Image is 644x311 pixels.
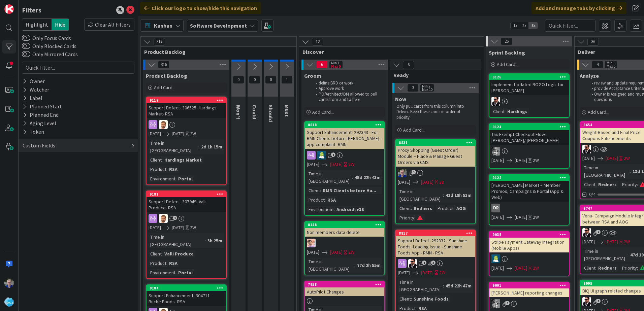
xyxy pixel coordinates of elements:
[607,61,615,65] div: Min 1
[190,224,196,231] div: 2W
[149,233,205,248] div: Time in [GEOGRAPHIC_DATA]
[412,205,434,212] div: Redners
[607,65,615,68] div: Max 5
[414,214,415,221] span: :
[489,181,569,202] div: [PERSON_NAME] Market – Member Promos, Campaigns & Portal (App & Web)
[545,20,595,32] input: Quick Filter...
[501,37,512,45] span: 26
[396,104,475,120] p: Only pull cards from this column into Deliver. Keep these cards in order of priority.
[312,38,323,46] span: 12
[302,48,475,55] span: Discover
[489,231,570,276] a: 9038Stripe Payment Gateway Integration (Mobile Apps)RD[DATE][DATE]2W
[267,105,274,122] span: Should
[489,97,569,106] div: AC
[312,109,334,115] span: Add Card...
[206,237,224,244] div: 3h 25m
[606,155,618,162] span: [DATE]
[395,139,476,224] a: 8831Proxy Shopping (Guest Order) Module – Place & Manage Guest Orders via CMSRT[DATE][DATE]3DTime...
[233,76,244,84] span: 0
[331,61,339,65] div: Min 1
[312,80,384,86] li: define BRD or work
[317,151,326,160] img: RD
[398,295,411,303] div: Client
[489,282,569,288] div: 9001
[305,222,384,228] div: 8148
[455,205,468,212] div: AOG
[489,147,569,155] div: KS
[398,269,410,276] span: [DATE]
[403,127,425,133] span: Add Card...
[52,19,69,31] span: Hide
[398,214,414,221] div: Priority
[491,299,500,308] img: KS
[335,206,366,213] div: Android, iOS
[147,191,226,212] div: 9181Support Defect- 307949- Valli Produce- RSA
[582,247,627,262] div: Time in [GEOGRAPHIC_DATA]
[150,286,226,290] div: 9184
[251,105,258,119] span: Could
[491,265,504,272] span: [DATE]
[305,151,384,160] div: RD
[304,221,385,275] a: 8148Non members data deleteRS[DATE][DATE]2WTime in [GEOGRAPHIC_DATA]:77d 2h 55m
[149,139,198,154] div: Time in [GEOGRAPHIC_DATA]
[4,297,14,307] img: avatar
[281,76,293,84] span: 1
[198,143,199,150] span: :
[147,285,226,306] div: 9184Support Enhancement- 304711- Buche Foods- RSA
[312,92,384,103] li: PO/Architect/DM allowed to pull cards from and to here
[305,122,384,149] div: 8818Support Enhancement- 292343 - For RMN Clients before [PERSON_NAME] - app complaint- RMN
[411,295,412,303] span: :
[492,75,569,79] div: 9126
[167,166,179,173] div: RSA
[491,254,500,263] img: RD
[436,205,454,212] div: Product
[147,285,226,291] div: 9184
[149,166,166,173] div: Product
[149,260,166,267] div: Product
[147,191,226,197] div: 9181
[637,181,638,188] span: :
[331,152,335,157] span: 1
[580,72,599,79] span: Analyze
[176,175,194,182] div: Portal
[147,291,226,306] div: Support Enhancement- 304711- Buche Foods- RSA
[511,22,520,29] span: 1x
[22,43,30,49] button: Only Blocked Cards
[352,174,353,181] span: :
[489,74,569,95] div: 9126Implement Updated BOGO Logic for [PERSON_NAME]
[489,254,569,263] div: RD
[22,85,50,94] div: Watcher
[533,214,539,221] div: 2W
[396,146,475,167] div: Proxy Shopping (Guest Order) Module – Place & Manage Guest Orders via CMS
[529,22,538,29] span: 3x
[326,196,337,204] div: RSA
[454,205,455,212] span: :
[305,287,384,296] div: AutoPilot Changes
[159,214,168,223] img: AS
[515,157,527,164] span: [DATE]
[395,96,406,102] span: Now
[304,72,321,79] span: Groom
[592,61,603,69] span: 4
[176,269,194,276] div: Portal
[305,281,384,287] div: 7958
[624,238,630,245] div: 2W
[588,109,609,115] span: Add Card...
[505,108,506,115] span: :
[172,224,184,231] span: [DATE]
[158,61,169,69] span: 316
[150,98,226,103] div: 9119
[443,192,444,199] span: :
[491,97,500,106] img: AC
[167,260,179,267] div: RSA
[22,94,43,102] div: Label
[396,140,475,167] div: 8831Proxy Shopping (Guest Order) Module – Place & Manage Guest Orders via CMS
[595,264,597,272] span: :
[22,62,134,74] input: Quick Filter...
[305,228,384,237] div: Non members data delete
[235,105,242,119] span: Won't
[304,121,385,216] a: 8818Support Enhancement- 292343 - For RMN Clients before [PERSON_NAME] - app complaint- RMNRD[DAT...
[624,155,630,162] div: 2W
[175,175,176,182] span: :
[316,61,328,69] span: 6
